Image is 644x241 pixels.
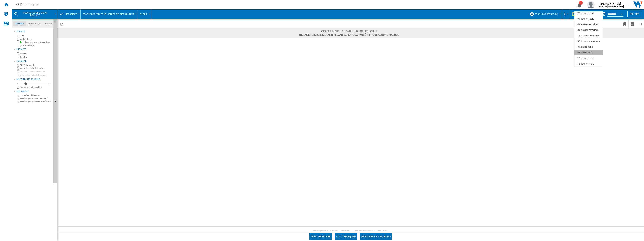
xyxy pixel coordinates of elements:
div: 4 dernières semaines [577,23,598,26]
div: 8 dernières semaines [577,29,598,32]
div: 16 dernières semaines [577,34,600,37]
div: 18 derniers mois [577,62,594,66]
div: 31 derniers jours [577,17,594,20]
div: 6 derniers mois [577,51,593,54]
div: 3 derniers mois [577,45,593,49]
div: 12 derniers mois [577,57,594,60]
div: 32 dernières semaines [577,40,600,43]
div: 28 derniers jours [577,12,594,15]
